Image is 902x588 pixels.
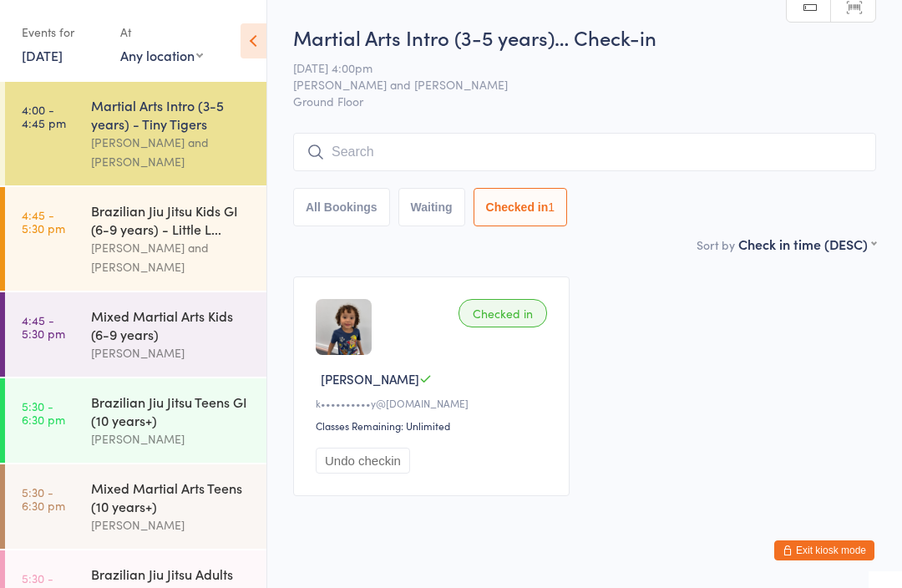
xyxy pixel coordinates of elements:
div: Martial Arts Intro (3-5 years) - Tiny Tigers [91,96,252,133]
h2: Martial Arts Intro (3-5 years)… Check-in [293,23,876,51]
div: Brazilian Jiu Jitsu Teens GI (10 years+) [91,393,252,429]
div: Events for [22,18,104,46]
div: Classes Remaining: Unlimited [316,418,552,433]
div: Mixed Martial Arts Teens (10 years+) [91,479,252,515]
div: Brazilian Jiu Jitsu Kids GI (6-9 years) - Little L... [91,201,252,238]
div: [PERSON_NAME] [91,515,252,535]
time: 4:45 - 5:30 pm [22,313,65,340]
div: [PERSON_NAME] [91,343,252,362]
a: 5:30 -6:30 pmBrazilian Jiu Jitsu Teens GI (10 years+)[PERSON_NAME] [5,378,266,463]
div: k••••••••••y@[DOMAIN_NAME] [316,396,552,410]
a: 4:45 -5:30 pmMixed Martial Arts Kids (6-9 years)[PERSON_NAME] [5,292,266,377]
input: Search [293,133,876,171]
span: [PERSON_NAME] and [PERSON_NAME] [293,76,850,93]
button: Checked in1 [474,188,568,226]
div: [PERSON_NAME] [91,429,252,449]
a: 5:30 -6:30 pmMixed Martial Arts Teens (10 years+)[PERSON_NAME] [5,464,266,549]
a: 4:00 -4:45 pmMartial Arts Intro (3-5 years) - Tiny Tigers[PERSON_NAME] and [PERSON_NAME] [5,82,266,185]
time: 5:30 - 6:30 pm [22,399,65,426]
label: Sort by [697,236,735,253]
button: All Bookings [293,188,390,226]
button: Exit kiosk mode [774,540,874,560]
time: 5:30 - 6:30 pm [22,485,65,512]
div: Any location [120,46,203,64]
time: 4:00 - 4:45 pm [22,103,66,129]
div: 1 [548,200,555,214]
button: Undo checkin [316,448,410,474]
span: Ground Floor [293,93,876,109]
div: [PERSON_NAME] and [PERSON_NAME] [91,238,252,276]
span: [DATE] 4:00pm [293,59,850,76]
div: [PERSON_NAME] and [PERSON_NAME] [91,133,252,171]
div: Check in time (DESC) [738,235,876,253]
img: image1737436219.png [316,299,372,355]
a: 4:45 -5:30 pmBrazilian Jiu Jitsu Kids GI (6-9 years) - Little L...[PERSON_NAME] and [PERSON_NAME] [5,187,266,291]
a: [DATE] [22,46,63,64]
button: Waiting [398,188,465,226]
div: Mixed Martial Arts Kids (6-9 years) [91,307,252,343]
time: 4:45 - 5:30 pm [22,208,65,235]
div: Checked in [459,299,547,327]
span: [PERSON_NAME] [321,370,419,388]
div: At [120,18,203,46]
